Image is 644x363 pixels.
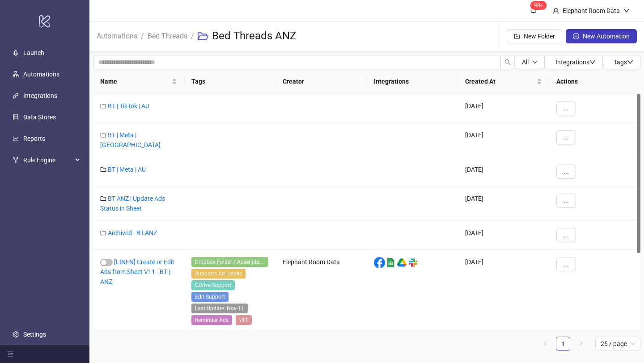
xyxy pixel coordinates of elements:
li: / [141,22,144,51]
button: Integrationsdown [545,55,603,69]
span: left [542,341,548,346]
span: plus-circle [573,33,579,39]
span: bell [530,7,537,13]
span: folder [100,103,106,109]
span: Integrations [555,59,596,66]
span: Created At [465,76,535,86]
a: 1 [556,337,570,350]
span: down [532,59,538,65]
span: ... [563,168,569,175]
a: Launch [23,49,44,56]
a: Data Stores [23,114,56,121]
button: Alldown [515,55,545,69]
span: folder [100,166,106,173]
span: New Folder [524,33,555,40]
div: [DATE] [458,250,549,334]
th: Created At [458,69,549,94]
a: Reports [23,135,45,142]
span: Name [100,76,170,86]
span: Reminder Ads [191,315,232,325]
span: folder-add [514,33,520,39]
th: Name [93,69,184,94]
button: Tagsdown [603,55,640,69]
span: right [578,341,584,346]
th: Integrations [367,69,458,94]
span: Dropbox Folder / Asset placement detection [191,257,268,267]
span: Tags [614,59,633,66]
div: [DATE] [458,123,549,157]
th: Tags [184,69,275,94]
a: Integrations [23,92,57,99]
span: ... [563,134,569,141]
div: [DATE] [458,186,549,221]
button: right [574,337,588,351]
span: user [553,8,559,14]
span: New Automation [583,33,630,40]
span: ... [563,261,569,268]
span: Last Update: Nov-11 [191,304,248,313]
span: down [589,59,596,65]
span: folder [100,195,106,202]
button: left [538,337,552,351]
span: folder [100,230,106,236]
span: ... [563,197,569,204]
span: ... [563,232,569,239]
span: Edit Support [191,292,229,302]
button: ... [556,130,576,144]
a: Settings [23,331,46,338]
div: Elephant Room Data [275,250,367,334]
div: [DATE] [458,221,549,250]
span: menu-fold [7,351,13,357]
th: Actions [549,69,640,94]
a: Automations [95,30,139,40]
a: Bed Threads [146,30,189,40]
a: Archived - BT-ANZ [108,229,157,236]
span: Rule Engine [23,151,72,169]
span: folder [100,132,106,138]
li: Next Page [574,337,588,351]
button: New Folder [507,29,562,43]
span: ... [563,105,569,112]
li: 1 [556,337,570,351]
li: Previous Page [538,337,552,351]
a: BT ANZ | Update Ads Status in Sheet [100,195,165,212]
span: fork [13,157,19,163]
span: 25 / page [601,337,635,350]
a: BT | Meta | AU [108,166,146,173]
h3: Bed Threads ANZ [212,29,296,43]
a: BT | TikTok | AU [108,102,149,110]
span: search [504,59,511,65]
span: GDrive Support [191,280,235,290]
span: Supports Ad Labels [191,269,246,279]
a: Automations [23,71,59,78]
div: Page Size [595,337,640,351]
button: ... [556,257,576,271]
span: folder-open [198,31,208,42]
li: / [191,22,194,51]
span: down [627,59,633,65]
button: New Automation [566,29,637,43]
button: ... [556,101,576,115]
div: Elephant Room Data [559,6,623,16]
th: Creator [275,69,367,94]
a: BT | Meta | [GEOGRAPHIC_DATA] [100,131,161,148]
span: down [623,8,630,14]
span: v11 [236,315,252,325]
sup: 1693 [530,1,547,10]
button: ... [556,194,576,208]
button: ... [556,228,576,242]
span: All [522,59,529,66]
div: [DATE] [458,94,549,123]
button: ... [556,165,576,179]
a: [LINEN] Create or Edit Ads from Sheet V11 - BT | ANZ [100,258,174,285]
div: [DATE] [458,157,549,186]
